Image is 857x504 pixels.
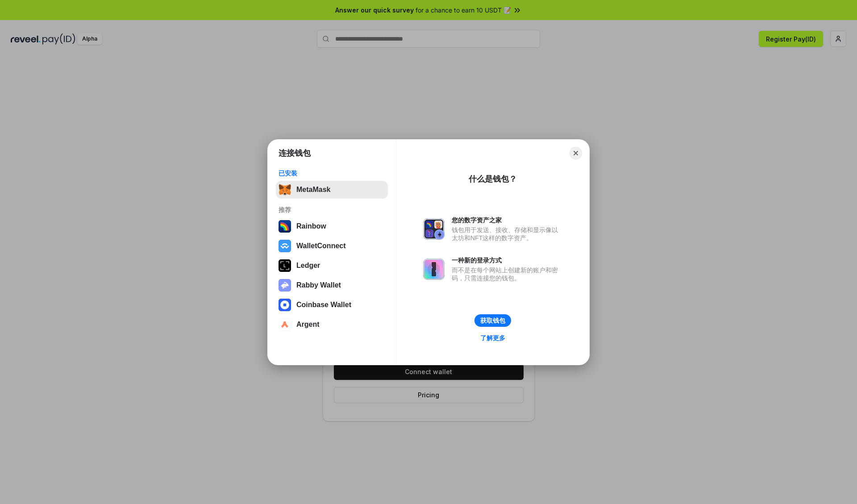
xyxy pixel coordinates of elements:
[276,237,388,255] button: WalletConnect
[452,216,562,224] div: 您的数字资产之家
[296,242,346,250] div: WalletConnect
[452,266,562,282] div: 而不是在每个网站上创建新的账户和密码，只需连接您的钱包。
[279,148,311,158] h1: 连接钱包
[279,183,291,196] img: svg+xml,%3Csvg%20fill%3D%22none%22%20height%3D%2233%22%20viewBox%3D%220%200%2035%2033%22%20width%...
[296,321,320,329] div: Argent
[279,318,291,331] img: svg+xml,%3Csvg%20width%3D%2228%22%20height%3D%2228%22%20viewBox%3D%220%200%2028%2028%22%20fill%3D...
[296,281,341,289] div: Rabby Wallet
[452,256,562,264] div: 一种新的登录方式
[469,174,517,184] div: 什么是钱包？
[296,186,330,194] div: MetaMask
[474,314,511,327] button: 获取钱包
[296,262,320,270] div: Ledger
[475,332,511,344] a: 了解更多
[279,206,385,214] div: 推荐
[279,169,385,177] div: 已安装
[480,317,505,325] div: 获取钱包
[279,259,291,272] img: svg+xml,%3Csvg%20xmlns%3D%22http%3A%2F%2Fwww.w3.org%2F2000%2Fsvg%22%20width%3D%2228%22%20height%3...
[279,279,291,292] img: svg+xml,%3Csvg%20xmlns%3D%22http%3A%2F%2Fwww.w3.org%2F2000%2Fsvg%22%20fill%3D%22none%22%20viewBox...
[279,240,291,252] img: svg+xml,%3Csvg%20width%3D%2228%22%20height%3D%2228%22%20viewBox%3D%220%200%2028%2028%22%20fill%3D...
[276,316,388,333] button: Argent
[296,222,326,230] div: Rainbow
[423,258,445,280] img: svg+xml,%3Csvg%20xmlns%3D%22http%3A%2F%2Fwww.w3.org%2F2000%2Fsvg%22%20fill%3D%22none%22%20viewBox...
[276,276,388,294] button: Rabby Wallet
[279,299,291,311] img: svg+xml,%3Csvg%20width%3D%2228%22%20height%3D%2228%22%20viewBox%3D%220%200%2028%2028%22%20fill%3D...
[276,217,388,235] button: Rainbow
[480,334,505,342] div: 了解更多
[276,257,388,275] button: Ledger
[570,147,582,159] button: Close
[423,218,445,240] img: svg+xml,%3Csvg%20xmlns%3D%22http%3A%2F%2Fwww.w3.org%2F2000%2Fsvg%22%20fill%3D%22none%22%20viewBox...
[276,181,388,199] button: MetaMask
[296,301,351,309] div: Coinbase Wallet
[452,226,562,242] div: 钱包用于发送、接收、存储和显示像以太坊和NFT这样的数字资产。
[276,296,388,314] button: Coinbase Wallet
[279,220,291,233] img: svg+xml,%3Csvg%20width%3D%22120%22%20height%3D%22120%22%20viewBox%3D%220%200%20120%20120%22%20fil...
